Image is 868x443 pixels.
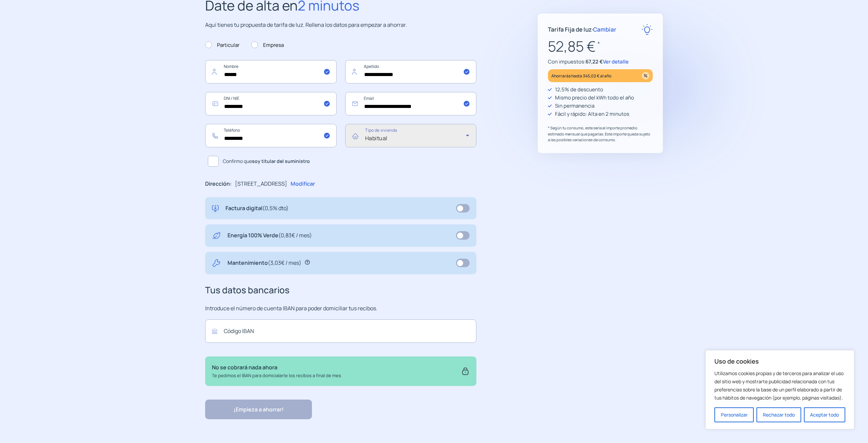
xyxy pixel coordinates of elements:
[548,58,653,66] p: Con impuestos:
[268,259,301,266] span: (3,03€ / mes)
[548,125,653,143] p: * Según tu consumo, este sería el importe promedio estimado mensual que pagarías. Este importe qu...
[252,158,310,164] b: soy titular del suministro
[228,231,312,240] p: Energía 100% Verde
[365,128,397,133] mat-label: Tipo de vivienda
[262,204,289,212] span: (0,5% dto)
[548,35,653,58] p: 52,85 €
[223,158,310,165] span: Confirmo que
[212,372,341,379] p: Te pedimos el IBAN para domicialarte los recibos a final de mes
[555,110,629,118] p: Fácil y rápido: Alta en 2 minutos
[251,41,284,49] label: Empresa
[235,180,287,188] p: [STREET_ADDRESS]
[291,180,315,188] p: Modificar
[551,72,611,80] p: Ahorrarás hasta 345,02 € al año
[593,25,616,33] span: Cambiar
[714,357,845,365] p: Uso de cookies
[705,350,854,429] div: Uso de cookies
[205,180,232,188] p: Dirección:
[365,134,388,142] span: Habitual
[228,259,301,267] p: Mantenimiento
[461,363,470,379] img: secure.svg
[212,231,221,240] img: energy-green.svg
[642,24,653,35] img: rate-E.svg
[205,41,239,49] label: Particular
[212,363,341,372] p: No se cobrará nada ahora
[586,58,603,65] span: 67,22 €
[205,21,476,30] p: Aquí tienes tu propuesta de tarifa de luz. Rellena los datos para empezar a ahorrar.
[642,72,649,79] img: percentage_icon.svg
[205,304,476,313] p: Introduce el número de cuenta IBAN para poder domiciliar tus recibos.
[603,58,629,65] span: Ver detalle
[804,407,845,422] button: Aceptar todo
[555,86,603,94] p: 12,5% de descuento
[555,102,594,110] p: Sin permanencia
[205,283,476,297] h3: Tus datos bancarios
[714,369,845,402] p: Utilizamos cookies propias y de terceros para analizar el uso del sitio web y mostrarte publicida...
[714,407,754,422] button: Personalizar
[555,94,634,102] p: Mismo precio del kWh todo el año
[212,259,221,267] img: tool.svg
[278,232,312,239] span: (0,83€ / mes)
[212,204,219,213] img: digital-invoice.svg
[756,407,801,422] button: Rechazar todo
[548,25,616,34] p: Tarifa Fija de luz ·
[225,204,289,213] p: Factura digital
